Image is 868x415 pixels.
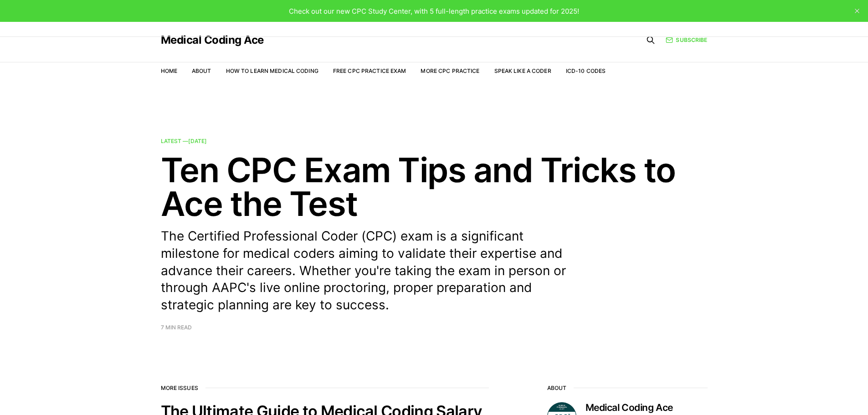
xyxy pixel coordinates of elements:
a: ICD-10 Codes [566,67,606,74]
a: More CPC Practice [421,67,479,74]
a: Home [161,67,177,74]
span: Latest — [161,138,207,144]
span: Check out our new CPC Study Center, with 5 full-length practice exams updated for 2025! [289,7,579,15]
p: The Certified Professional Coder (CPC) exam is a significant milestone for medical coders aiming ... [161,228,580,314]
span: 7 min read [161,325,192,330]
iframe: portal-trigger [719,370,868,415]
a: Latest —[DATE] Ten CPC Exam Tips and Tricks to Ace the Test The Certified Professional Coder (CPC... [161,138,708,330]
a: How to Learn Medical Coding [226,67,318,74]
a: Free CPC Practice Exam [333,67,406,74]
h3: Medical Coding Ace [586,402,708,413]
h2: About [547,385,708,391]
a: Medical Coding Ace [161,35,264,46]
h2: More issues [161,385,489,391]
h2: Ten CPC Exam Tips and Tricks to Ace the Test [161,153,708,220]
time: [DATE] [188,138,207,144]
a: About [192,67,211,74]
a: Speak Like a Coder [494,67,551,74]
